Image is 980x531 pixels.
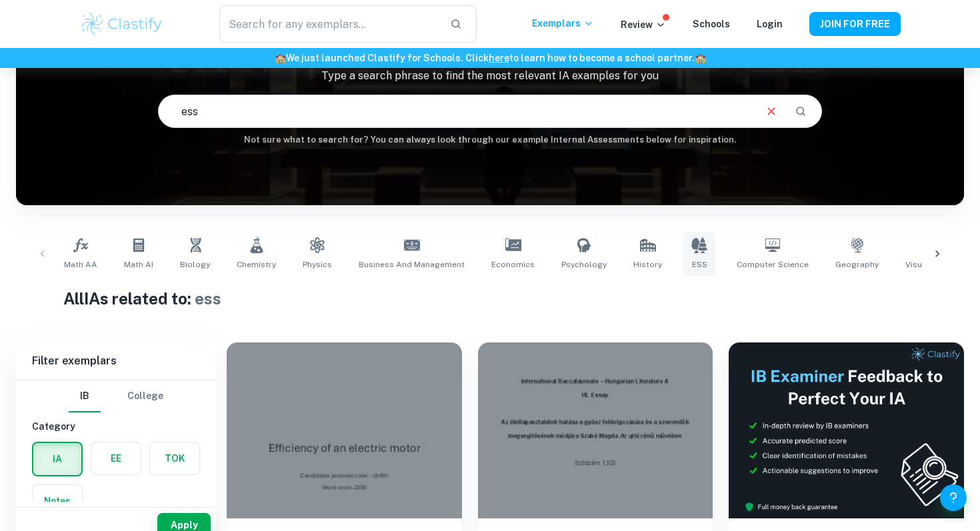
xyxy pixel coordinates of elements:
[16,68,964,84] p: Type a search phrase to find the most relevant IA examples for you
[127,380,163,412] button: College
[621,17,666,32] p: Review
[561,259,607,270] span: Psychology
[757,19,783,29] a: Login
[195,289,221,308] span: ess
[759,99,784,124] button: Clear
[695,53,706,63] span: 🏫
[489,53,509,63] a: here
[532,16,594,31] p: Exemplars
[275,53,286,63] span: 🏫
[150,442,199,474] button: TOK
[3,51,977,65] h6: We just launched Clastify for Schools. Click to learn how to become a school partner.
[33,443,81,475] button: IA
[809,12,901,36] button: JOIN FOR FREE
[729,342,964,518] img: Thumbnail
[737,259,809,270] span: Computer Science
[789,100,812,123] button: Search
[124,259,153,270] span: Math AI
[63,286,917,310] h1: All IAs related to:
[79,11,164,37] img: Clastify logo
[693,19,730,29] a: Schools
[359,259,465,270] span: Business and Management
[16,133,964,147] h6: Not sure what to search for? You can always look through our example Internal Assessments below f...
[69,380,163,412] div: Filter type choice
[180,259,210,270] span: Biology
[33,485,82,517] button: Notes
[16,342,216,380] h6: Filter exemplars
[69,380,101,412] button: IB
[219,5,439,43] input: Search for any exemplars...
[835,259,879,270] span: Geography
[940,484,967,511] button: Help and Feedback
[91,442,141,474] button: EE
[32,419,200,434] h6: Category
[692,259,707,270] span: ESS
[159,93,753,130] input: E.g. player arrangements, enthalpy of combustion, analysis of a big city...
[64,259,97,270] span: Math AA
[633,259,662,270] span: History
[237,259,276,270] span: Chemistry
[303,259,332,270] span: Physics
[491,259,535,270] span: Economics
